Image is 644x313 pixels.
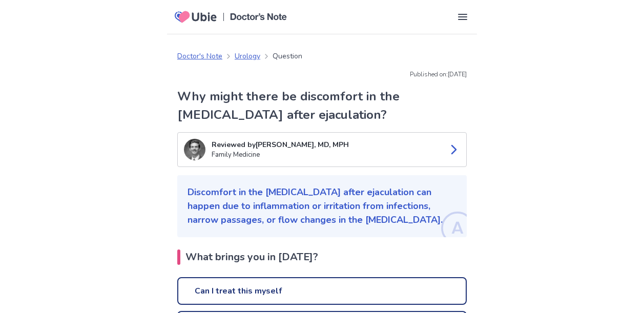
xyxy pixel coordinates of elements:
[184,139,205,160] img: Garrett Kneese
[177,249,467,265] h2: What brings you in [DATE]?
[212,150,440,160] p: Family Medicine
[273,51,302,61] p: Question
[235,51,260,61] a: Urology
[177,277,467,305] a: Can I treat this myself
[177,70,467,79] p: Published on: [DATE]
[212,139,440,150] p: Reviewed by [PERSON_NAME], MD, MPH
[177,87,467,124] h1: Why might there be discomfort in the [MEDICAL_DATA] after ejaculation?
[177,132,467,167] a: Garrett KneeseReviewed by[PERSON_NAME], MD, MPHFamily Medicine
[230,13,287,20] img: Doctors Note Logo
[188,185,456,227] p: Discomfort in the [MEDICAL_DATA] after ejaculation can happen due to inflammation or irritation f...
[177,51,302,61] nav: breadcrumb
[177,51,222,61] a: Doctor's Note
